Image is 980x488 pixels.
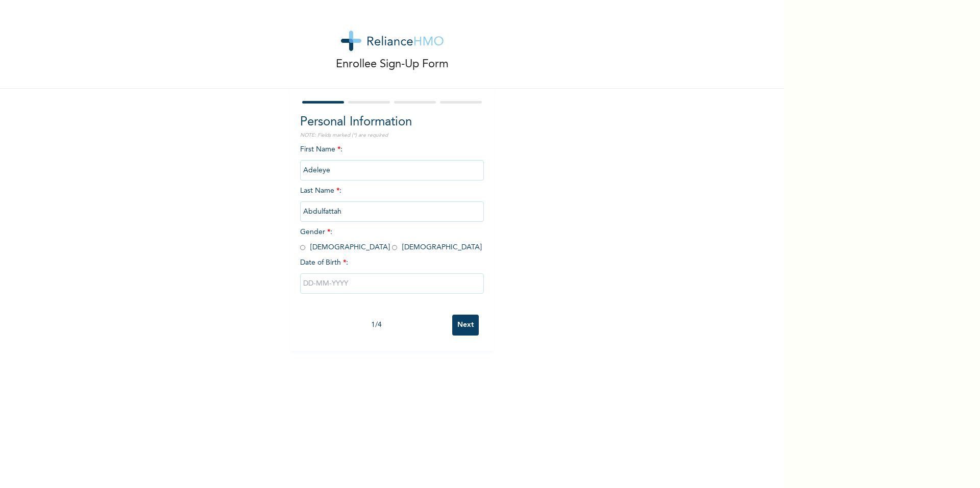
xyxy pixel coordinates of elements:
[300,187,484,215] span: Last Name :
[300,160,484,181] input: Enter your first name
[300,132,484,139] p: NOTE: Fields marked (*) are required
[300,201,484,222] input: Enter your last name
[300,258,348,268] span: Date of Birth :
[300,228,482,251] span: Gender : [DEMOGRAPHIC_DATA] [DEMOGRAPHIC_DATA]
[300,146,484,174] span: First Name :
[341,31,444,51] img: logo
[300,273,484,294] input: DD-MM-YYYY
[300,113,484,132] h2: Personal Information
[336,56,449,73] p: Enrollee Sign-Up Form
[452,315,479,336] input: Next
[300,320,452,330] div: 1 / 4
